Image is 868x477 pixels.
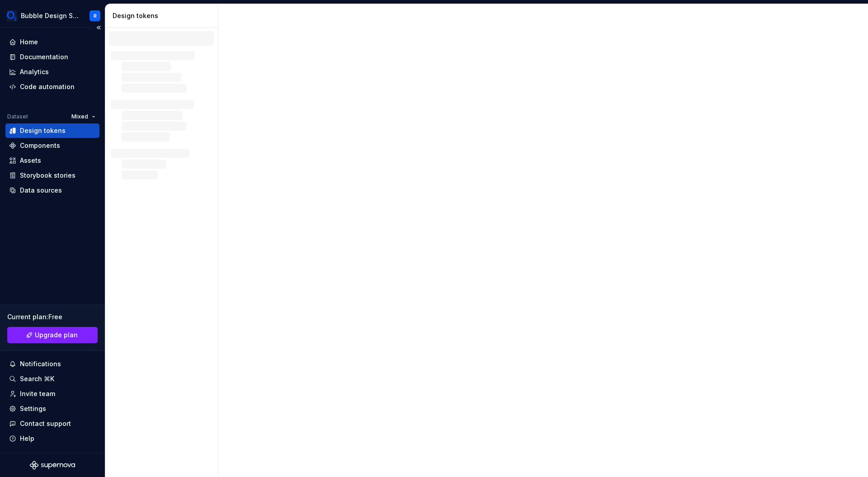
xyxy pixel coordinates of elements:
[5,50,99,64] a: Documentation
[94,12,97,19] div: R
[20,141,60,150] div: Components
[20,389,55,398] div: Invite team
[20,374,54,383] div: Search ⌘K
[20,126,66,135] div: Design tokens
[71,113,88,120] span: Mixed
[20,156,41,165] div: Assets
[6,10,17,21] img: 1a847f6c-1245-4c66-adf2-ab3a177fc91e.png
[5,138,99,153] a: Components
[5,35,99,49] a: Home
[5,372,99,386] button: Search ⌘K
[20,52,68,61] div: Documentation
[20,419,71,428] div: Contact support
[5,416,99,431] button: Contact support
[5,123,99,138] a: Design tokens
[7,113,28,120] div: Dataset
[20,67,49,76] div: Analytics
[20,82,75,91] div: Code automation
[5,65,99,79] a: Analytics
[5,431,99,446] button: Help
[20,359,61,368] div: Notifications
[21,11,79,20] div: Bubble Design System
[20,404,46,413] div: Settings
[20,186,62,195] div: Data sources
[5,153,99,168] a: Assets
[113,11,214,20] div: Design tokens
[7,312,98,321] div: Current plan : Free
[67,110,99,123] button: Mixed
[5,357,99,371] button: Notifications
[7,327,98,343] button: Upgrade plan
[5,80,99,94] a: Code automation
[92,21,105,34] button: Collapse sidebar
[30,461,75,470] svg: Supernova Logo
[2,6,103,25] button: Bubble Design SystemR
[5,168,99,183] a: Storybook stories
[5,401,99,416] a: Settings
[20,434,34,443] div: Help
[20,38,38,47] div: Home
[5,387,99,401] a: Invite team
[20,171,75,180] div: Storybook stories
[5,183,99,198] a: Data sources
[35,331,78,340] span: Upgrade plan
